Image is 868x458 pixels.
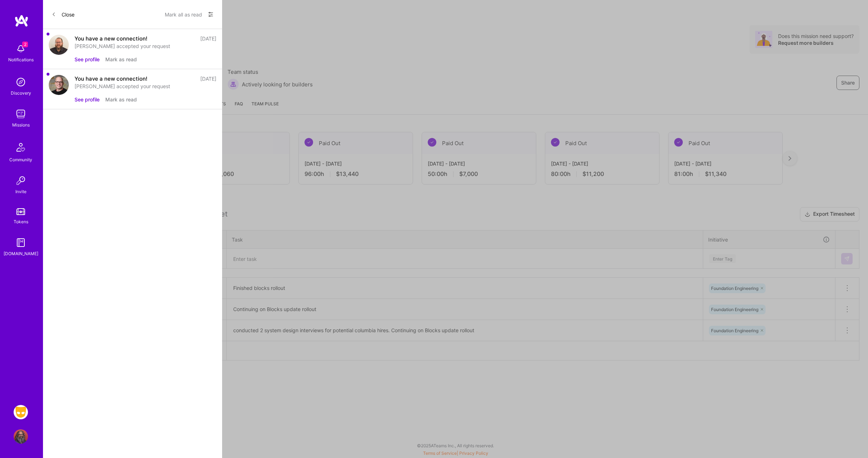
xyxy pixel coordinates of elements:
a: User Avatar [12,429,30,444]
div: You have a new connection! [75,35,147,42]
div: [DATE] [200,35,216,42]
img: discovery [14,75,28,89]
div: Tokens [14,218,28,225]
button: See profile [75,56,100,63]
div: [PERSON_NAME] accepted your request [75,82,216,90]
button: Mark as read [105,56,137,63]
img: Grindr: Mobile + BE + Cloud [14,405,28,419]
img: user avatar [49,75,69,95]
img: logo [14,14,29,27]
div: Missions [12,121,30,129]
div: [DATE] [200,75,216,82]
div: [DOMAIN_NAME] [4,250,38,257]
div: You have a new connection! [75,75,147,82]
div: Invite [15,188,27,195]
button: Close [52,9,75,20]
img: tokens [16,208,25,215]
img: Invite [14,173,28,188]
img: guide book [14,235,28,250]
a: Grindr: Mobile + BE + Cloud [12,405,30,419]
img: Community [12,139,29,156]
div: Community [9,156,32,163]
img: User Avatar [14,429,28,444]
div: Discovery [11,89,31,97]
button: See profile [75,96,100,103]
img: teamwork [14,107,28,121]
button: Mark all as read [165,9,202,20]
button: Mark as read [105,96,137,103]
img: user avatar [49,35,69,55]
div: [PERSON_NAME] accepted your request [75,42,216,50]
